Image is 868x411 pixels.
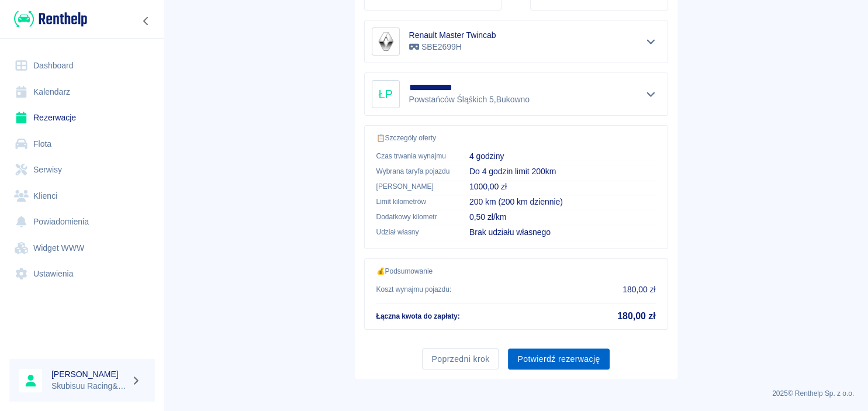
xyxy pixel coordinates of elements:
p: 2025 © Renthelp Sp. z o.o. [178,388,854,399]
p: Do 4 godzin limit 200km [469,165,656,178]
p: Dodatkowy kilometr [376,212,451,222]
p: 💰 Podsumowanie [376,266,656,277]
p: 4 godziny [469,150,656,163]
a: Kalendarz [9,79,155,105]
p: Koszt wynajmu pojazdu : [376,284,452,295]
p: 180,00 zł [623,284,655,296]
a: Powiadomienia [9,209,155,235]
button: Potwierdź rezerwację [508,348,609,370]
a: Flota [9,131,155,157]
p: SBE2699H [409,41,496,53]
a: Widget WWW [9,235,155,261]
a: Serwisy [9,157,155,183]
p: Skubisuu Racing&Rent [51,380,126,392]
button: Zwiń nawigację [137,13,155,29]
button: Pokaż szczegóły [641,86,660,102]
p: 📋 Szczegóły oferty [376,133,656,143]
img: Renthelp logo [14,9,87,29]
a: Renthelp logo [9,9,87,29]
div: ŁP [372,80,400,108]
p: Wybrana taryfa pojazdu [376,166,451,177]
img: Image [374,30,397,53]
p: Udział własny [376,227,451,237]
p: Czas trwania wynajmu [376,151,451,161]
p: Limit kilometrów [376,196,451,207]
h5: 180,00 zł [617,310,655,322]
h6: [PERSON_NAME] [51,368,126,380]
a: Klienci [9,183,155,209]
button: Poprzedni krok [422,348,499,370]
p: Łączna kwota do zapłaty : [376,311,460,322]
a: Rezerwacje [9,105,155,131]
p: 200 km (200 km dziennie) [469,196,656,208]
p: Brak udziału własnego [469,226,656,239]
p: Powstańców Śląśkich 5 , Bukowno [409,94,532,106]
button: Pokaż szczegóły [641,33,660,50]
a: Dashboard [9,53,155,79]
h6: Renault Master Twincab [409,29,496,41]
a: Ustawienia [9,261,155,287]
p: [PERSON_NAME] [376,181,451,192]
p: 0,50 zł/km [469,211,656,223]
p: 1000,00 zł [469,181,656,193]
